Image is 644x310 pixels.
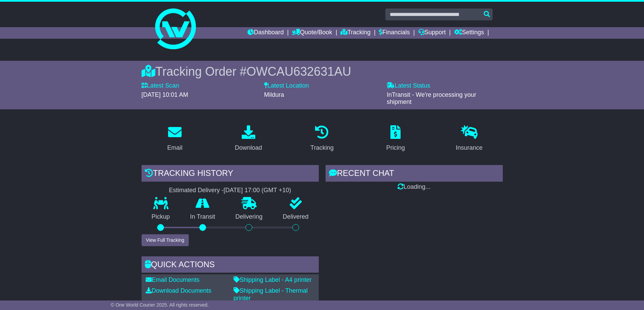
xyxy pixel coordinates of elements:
[163,123,187,155] a: Email
[142,64,503,79] div: Tracking Order #
[235,143,262,152] div: Download
[387,82,430,90] label: Latest Status
[264,91,284,98] span: Mildura
[142,187,319,194] div: Estimated Delivery -
[146,287,211,294] a: Download Documents
[180,213,225,221] p: In Transit
[273,213,319,221] p: Delivered
[231,123,266,155] a: Download
[246,65,351,78] span: OWCAU632631AU
[326,183,503,191] div: Loading...
[234,276,312,283] a: Shipping Label - A4 printer
[142,234,189,246] button: View Full Tracking
[341,27,370,39] a: Tracking
[386,143,405,152] div: Pricing
[387,91,476,106] span: InTransit - We're processing your shipment
[454,27,484,39] a: Settings
[418,27,446,39] a: Support
[264,82,309,90] label: Latest Location
[146,276,200,283] a: Email Documents
[306,123,338,155] a: Tracking
[224,187,291,194] div: [DATE] 17:00 (GMT +10)
[167,143,182,152] div: Email
[452,123,487,155] a: Insurance
[382,123,409,155] a: Pricing
[142,165,319,183] div: Tracking history
[379,27,410,39] a: Financials
[142,256,319,275] div: Quick Actions
[234,287,308,302] a: Shipping Label - Thermal printer
[247,27,284,39] a: Dashboard
[111,302,209,308] span: © One World Courier 2025. All rights reserved.
[142,82,179,90] label: Latest Scan
[142,91,188,98] span: [DATE] 10:01 AM
[225,213,273,221] p: Delivering
[326,165,503,183] div: RECENT CHAT
[142,213,180,221] p: Pickup
[310,143,333,152] div: Tracking
[292,27,332,39] a: Quote/Book
[456,143,483,152] div: Insurance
